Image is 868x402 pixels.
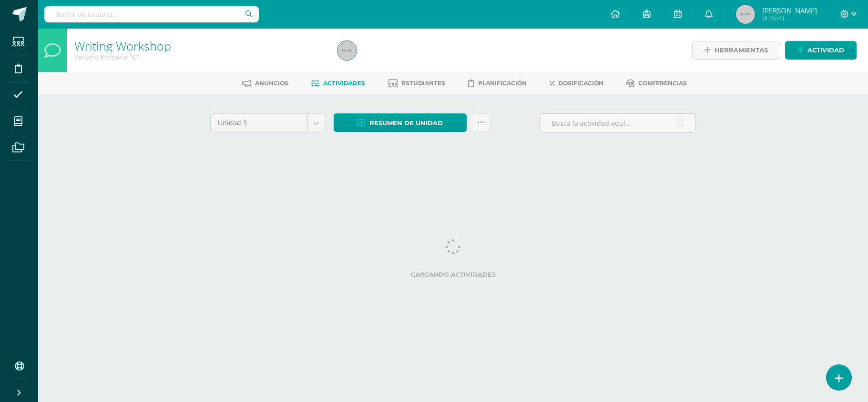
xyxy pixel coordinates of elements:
span: Anuncios [255,80,288,87]
span: Conferencias [638,80,687,87]
img: 45x45 [337,41,357,60]
a: Anuncios [242,76,288,91]
a: Conferencias [626,76,687,91]
input: Busca la actividad aquí... [540,114,695,132]
span: Unidad 3 [218,114,300,132]
a: Resumen de unidad [334,113,467,132]
a: Planificación [468,76,527,91]
span: Estudiantes [402,80,445,87]
img: 45x45 [736,5,755,24]
span: [PERSON_NAME] [762,6,817,15]
span: Planificación [478,80,527,87]
a: Unidad 3 [211,114,326,132]
input: Busca un usuario... [44,6,259,22]
a: Actividades [311,76,365,91]
span: Actividad [807,41,844,59]
div: Tercero Primaria 'C' [74,52,326,61]
span: Dosificación [558,80,603,87]
a: Herramientas [692,41,780,60]
h1: Writing Workshop [74,39,326,52]
a: Writing Workshop [74,38,171,54]
a: Dosificación [550,76,603,91]
span: Herramientas [715,41,768,59]
span: Resumen de unidad [369,114,443,132]
label: Cargando actividades [210,271,696,278]
span: Actividades [323,80,365,87]
span: Mi Perfil [762,14,817,22]
a: Actividad [785,41,857,60]
a: Estudiantes [388,76,445,91]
